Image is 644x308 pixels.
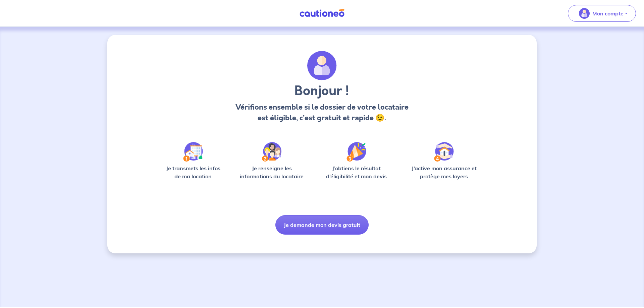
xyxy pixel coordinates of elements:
p: Vérifions ensemble si le dossier de votre locataire est éligible, c’est gratuit et rapide 😉. [233,102,410,123]
img: illu_account_valid_menu.svg [579,8,590,19]
p: Je renseigne les informations du locataire [236,164,308,180]
p: Mon compte [592,9,624,17]
p: J’obtiens le résultat d’éligibilité et mon devis [319,164,394,180]
img: Cautioneo [297,9,347,17]
p: J’active mon assurance et protège mes loyers [405,164,483,180]
img: /static/f3e743aab9439237c3e2196e4328bba9/Step-3.svg [346,142,366,162]
button: Je demande mon devis gratuit [275,215,369,235]
img: /static/bfff1cf634d835d9112899e6a3df1a5d/Step-4.svg [434,142,454,162]
img: /static/90a569abe86eec82015bcaae536bd8e6/Step-1.svg [183,142,203,162]
button: illu_account_valid_menu.svgMon compte [568,5,636,22]
p: Je transmets les infos de ma location [161,164,225,180]
img: archivate [307,51,337,80]
h3: Bonjour ! [233,83,410,99]
img: /static/c0a346edaed446bb123850d2d04ad552/Step-2.svg [262,142,281,162]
